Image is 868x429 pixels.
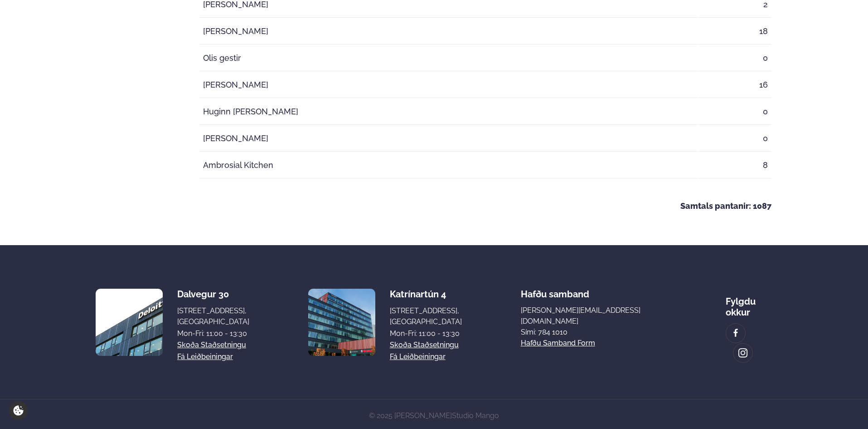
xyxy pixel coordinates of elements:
img: image alt [308,289,375,356]
a: Skoða staðsetningu [390,340,459,350]
div: Dalvegur 30 [177,289,249,300]
a: image alt [726,324,745,343]
img: image alt [731,328,741,338]
div: [STREET_ADDRESS], [GEOGRAPHIC_DATA] [177,306,249,327]
div: [STREET_ADDRESS], [GEOGRAPHIC_DATA] [390,306,462,327]
p: Sími: 784 1010 [521,327,667,338]
div: Katrínartún 4 [390,289,462,300]
td: [PERSON_NAME] [199,72,698,98]
img: image alt [738,348,748,358]
td: 16 [699,72,771,98]
strong: Samtals pantanir: 1087 [680,201,771,211]
a: Studio Mango [452,411,499,420]
a: Fá leiðbeiningar [390,351,446,362]
div: Mon-Fri: 11:00 - 13:30 [177,328,249,339]
td: 8 [699,153,771,178]
a: [PERSON_NAME][EMAIL_ADDRESS][DOMAIN_NAME] [521,305,667,327]
td: 0 [699,45,771,71]
div: Mon-Fri: 11:00 - 13:30 [390,328,462,339]
a: Cookie settings [9,401,28,420]
td: [PERSON_NAME] [199,19,698,44]
td: Ambrosial Kitchen [199,153,698,178]
td: Huginn [PERSON_NAME] [199,99,698,125]
a: Hafðu samband form [521,338,595,349]
img: image alt [96,289,163,356]
a: image alt [733,344,752,363]
td: 18 [699,19,771,44]
span: Hafðu samband [521,281,589,300]
td: [PERSON_NAME] [199,126,698,152]
a: Skoða staðsetningu [177,340,246,350]
td: 0 [699,99,771,125]
td: Olis gestir [199,45,698,71]
a: Fá leiðbeiningar [177,351,233,362]
span: © 2025 [PERSON_NAME] [369,411,499,420]
td: 0 [699,126,771,152]
div: Fylgdu okkur [726,289,772,318]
